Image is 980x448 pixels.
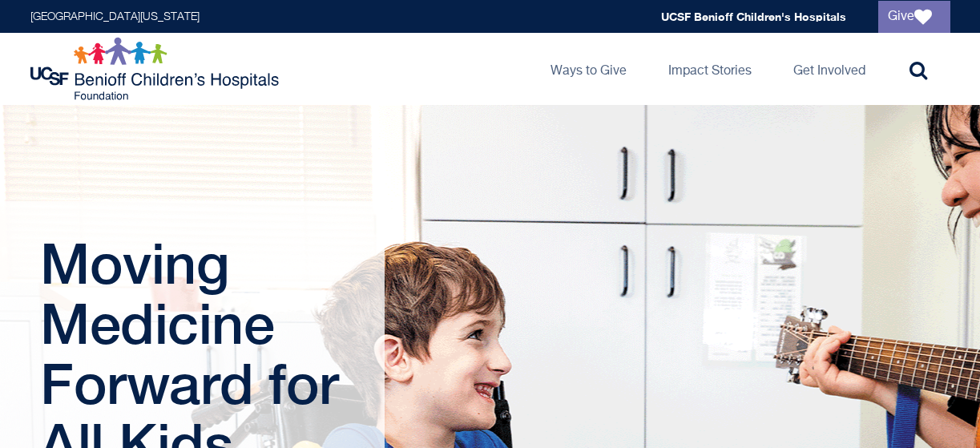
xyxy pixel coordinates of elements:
a: Get Involved [780,33,878,105]
a: UCSF Benioff Children's Hospitals [661,10,846,23]
a: [GEOGRAPHIC_DATA][US_STATE] [30,11,200,22]
a: Impact Stories [655,33,764,105]
a: Ways to Give [538,33,639,105]
img: Logo for UCSF Benioff Children's Hospitals Foundation [30,37,283,101]
a: Give [878,1,950,33]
